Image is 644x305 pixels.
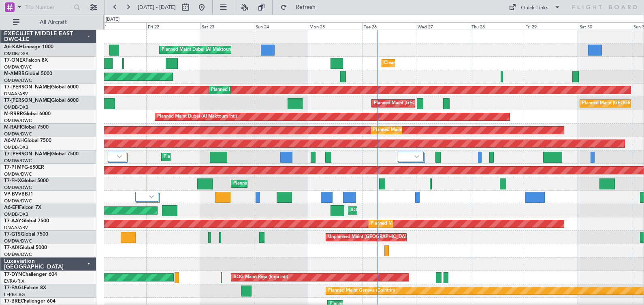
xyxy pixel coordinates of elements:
span: All Aircraft [21,19,85,25]
a: VP-BVVBBJ1 [4,192,33,197]
span: A6-EFI [4,205,19,210]
span: VP-BVV [4,192,21,197]
div: Fri 22 [146,22,200,30]
a: T7-[PERSON_NAME]Global 6000 [4,98,79,103]
span: Refresh [289,4,323,10]
span: M-RRRR [4,112,23,116]
span: T7-P1MP [4,165,24,170]
span: M-AMBR [4,71,25,76]
a: T7-BREChallenger 604 [4,299,55,304]
img: arrow-gray.svg [414,155,419,158]
div: AOG Maint Riga (Riga Intl) [233,271,288,284]
span: T7-AAY [4,219,21,223]
a: OMDW/DWC [4,64,32,70]
div: Sat 30 [578,22,632,30]
span: T7-ONEX [4,58,26,63]
span: A6-KAH [4,45,23,49]
div: Tue 26 [362,22,416,30]
span: T7-DYN [4,272,22,277]
div: AOG Maint [GEOGRAPHIC_DATA] (Dubai Intl) [350,204,445,217]
a: OMDB/DXB [4,144,28,150]
span: T7-[PERSON_NAME] [4,98,51,103]
img: arrow-gray.svg [149,195,154,198]
span: T7-EAGL [4,286,24,290]
div: Planned Maint Dubai (Al Maktoum Intl) [164,151,243,163]
button: Quick Links [505,1,565,14]
a: M-RRRRGlobal 6000 [4,112,51,116]
a: DNAA/ABV [4,225,28,231]
a: OMDW/DWC [4,131,32,137]
a: OMDW/DWC [4,198,32,204]
div: Planned Maint Dubai (Al Maktoum Intl) [162,44,241,56]
div: Fri 29 [524,22,578,30]
a: T7-AAYGlobal 7500 [4,219,49,223]
div: Quick Links [521,4,548,12]
a: LFPB/LBG [4,292,25,298]
span: [DATE] - [DATE] [138,4,176,11]
div: Cleaning [GEOGRAPHIC_DATA] (Al Maktoum Intl) [384,57,487,69]
a: M-AMBRGlobal 5000 [4,71,52,76]
a: OMDB/DXB [4,211,28,217]
input: Trip Number [25,1,71,13]
div: Thu 21 [92,22,146,30]
div: Unplanned Maint [GEOGRAPHIC_DATA] (Seletar) [328,231,429,243]
a: OMDW/DWC [4,118,32,124]
a: OMDW/DWC [4,77,32,84]
div: Wed 27 [416,22,470,30]
a: OMDW/DWC [4,185,32,191]
span: T7-FHX [4,178,21,183]
div: Sat 23 [200,22,254,30]
button: Refresh [277,1,325,14]
div: Planned Maint Dubai (Al Maktoum Intl) [371,218,450,230]
a: T7-ONEXFalcon 8X [4,58,48,63]
span: T7-AIX [4,245,19,250]
div: Planned Maint Dubai (Al Maktoum Intl) [157,111,237,123]
div: Planned Maint [GEOGRAPHIC_DATA] ([GEOGRAPHIC_DATA] Intl) [374,97,509,110]
a: OMDW/DWC [4,171,32,177]
a: T7-FHXGlobal 5000 [4,178,49,183]
div: Planned Maint Dubai (Al Maktoum Intl) [373,124,453,136]
a: T7-DYNChallenger 604 [4,272,57,277]
a: DNAA/ABV [4,91,28,97]
div: Planned Maint [GEOGRAPHIC_DATA] ([GEOGRAPHIC_DATA]) [233,178,361,190]
a: OMDB/DXB [4,104,28,110]
a: A6-KAHLineage 1000 [4,45,53,49]
a: OMDW/DWC [4,251,32,258]
a: T7-EAGLFalcon 8X [4,286,46,290]
a: M-RAFIGlobal 7500 [4,125,49,130]
span: A6-MAH [4,138,24,143]
span: T7-BRE [4,299,21,304]
span: T7-[PERSON_NAME] [4,152,51,157]
div: Thu 28 [470,22,524,30]
a: EVRA/RIX [4,278,24,284]
img: arrow-gray.svg [117,155,122,158]
a: A6-MAHGlobal 7500 [4,138,51,143]
div: Planned Maint Geneva (Cointrin) [328,285,395,297]
div: Mon 25 [308,22,362,30]
a: T7-GTSGlobal 7500 [4,232,48,237]
span: M-RAFI [4,125,21,130]
div: Planned Maint Dubai (Al Maktoum Intl) [211,84,291,96]
a: T7-P1MPG-650ER [4,165,44,170]
a: T7-AIXGlobal 5000 [4,245,47,250]
span: T7-GTS [4,232,21,237]
a: A6-EFIFalcon 7X [4,205,41,210]
div: [DATE] [106,16,119,23]
a: OMDW/DWC [4,158,32,164]
a: OMDW/DWC [4,238,32,244]
a: T7-[PERSON_NAME]Global 7500 [4,152,79,157]
a: T7-[PERSON_NAME]Global 6000 [4,85,79,90]
a: OMDB/DXB [4,51,28,57]
span: T7-[PERSON_NAME] [4,85,51,90]
div: Sun 24 [254,22,308,30]
button: All Aircraft [9,16,88,29]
